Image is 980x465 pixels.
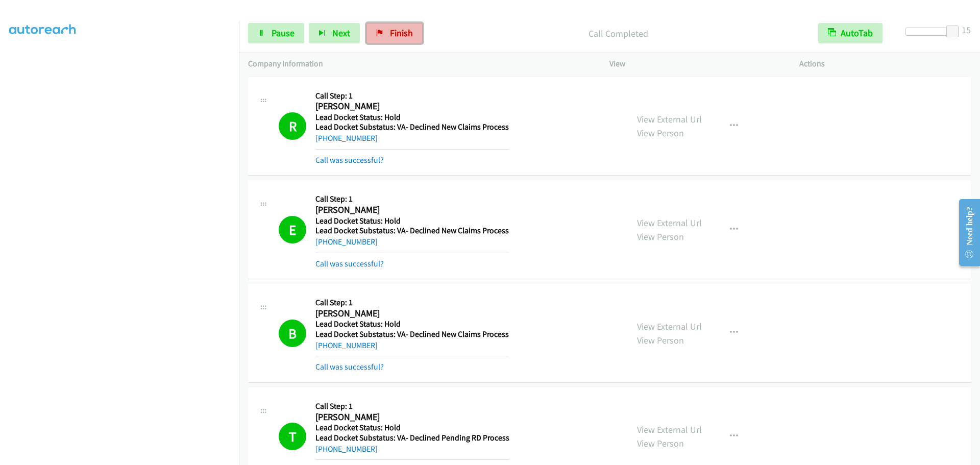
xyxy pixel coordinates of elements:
[315,112,509,123] h5: Lead Docket Status: Hold
[637,231,684,242] a: View Person
[637,321,702,332] a: View External Url
[609,58,781,70] p: View
[332,27,350,39] span: Next
[248,23,304,43] a: Pause
[818,23,883,43] button: AutoTab
[315,226,509,236] h5: Lead Docket Substatus: VA- Declined New Claims Process
[315,133,378,143] a: [PHONE_NUMBER]
[309,23,360,43] button: Next
[279,320,306,347] h1: B
[315,194,509,204] h5: Call Step: 1
[315,401,509,411] h5: Call Step: 1
[315,308,505,320] h2: [PERSON_NAME]
[315,91,509,101] h5: Call Step: 1
[315,204,505,216] h2: [PERSON_NAME]
[637,217,702,229] a: View External Url
[315,216,509,226] h5: Lead Docket Status: Hold
[315,411,505,423] h2: [PERSON_NAME]
[315,340,378,350] a: [PHONE_NUMBER]
[315,423,509,433] h5: Lead Docket Status: Hold
[637,127,684,139] a: View Person
[315,259,384,268] a: Call was successful?
[315,237,378,247] a: [PHONE_NUMBER]
[962,23,971,37] div: 15
[637,437,684,449] a: View Person
[637,334,684,346] a: View Person
[248,58,591,70] p: Company Information
[390,27,413,39] span: Finish
[272,27,295,39] span: Pause
[315,362,384,372] a: Call was successful?
[279,216,306,243] h1: E
[315,101,505,112] h2: [PERSON_NAME]
[637,113,702,125] a: View External Url
[315,433,509,443] h5: Lead Docket Substatus: VA- Declined Pending RD Process
[315,155,384,165] a: Call was successful?
[799,58,971,70] p: Actions
[279,112,306,140] h1: R
[279,423,306,450] h1: T
[366,23,423,43] a: Finish
[637,424,702,435] a: View External Url
[315,122,509,132] h5: Lead Docket Substatus: VA- Declined New Claims Process
[315,329,509,339] h5: Lead Docket Substatus: VA- Declined New Claims Process
[950,192,980,273] iframe: Resource Center
[315,444,378,454] a: [PHONE_NUMBER]
[436,27,800,40] p: Call Completed
[315,319,509,329] h5: Lead Docket Status: Hold
[315,298,509,308] h5: Call Step: 1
